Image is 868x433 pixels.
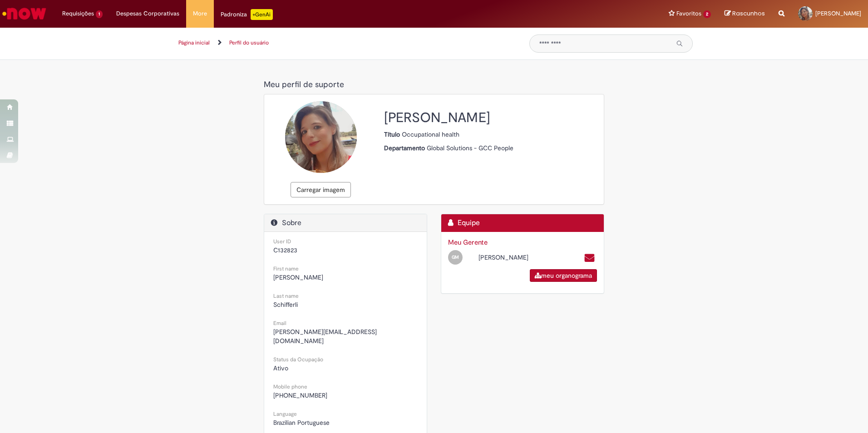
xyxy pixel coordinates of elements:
small: Status da Ocupação [273,356,323,363]
span: [PHONE_NUMBER] [273,391,327,399]
button: Carregar imagem [291,182,351,197]
span: Rascunhos [732,9,765,18]
a: Perfil do usuário [229,39,269,46]
span: Despesas Corporativas [116,9,179,18]
span: C132823 [273,246,297,254]
span: Requisições [62,9,94,18]
div: Open Profile: Geraldo Paulo Pinheiro Mendes [441,249,563,265]
div: Padroniza [221,9,273,20]
small: Email [273,320,286,327]
strong: Departamento [384,144,427,152]
h3: Meu Gerente [448,239,597,246]
span: [PERSON_NAME] [273,273,323,281]
span: Favoritos [676,9,701,18]
span: GM [452,254,459,260]
span: [PERSON_NAME] [815,10,861,17]
span: [PERSON_NAME][EMAIL_ADDRESS][DOMAIN_NAME] [273,328,377,345]
small: First name [273,265,299,272]
strong: Título [384,130,402,138]
h2: [PERSON_NAME] [384,110,597,125]
span: More [193,9,207,18]
span: Schifferli [273,300,298,309]
a: Página inicial [178,39,210,46]
p: +GenAi [251,9,273,20]
small: Mobile phone [273,383,307,390]
h2: Sobre [271,219,420,227]
small: Language [273,410,297,418]
span: Ativo [273,364,288,372]
div: [PERSON_NAME] [472,253,563,262]
span: 2 [703,10,711,18]
small: Last name [273,292,299,300]
span: Meu perfil de suporte [264,79,344,90]
a: Rascunhos [725,10,765,18]
a: Enviar um e-mail para Geraldo.Mendes@AB-inbev.com [584,253,595,263]
span: Occupational health [402,130,459,138]
a: meu organograma [530,269,597,282]
img: ServiceNow [1,5,48,23]
h2: Equipe [448,219,597,227]
ul: Trilhas de página [175,34,516,51]
small: User ID [273,238,291,245]
span: 1 [96,10,103,18]
span: Brazilian Portuguese [273,418,330,427]
span: Global Solutions - GCC People [427,144,513,152]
